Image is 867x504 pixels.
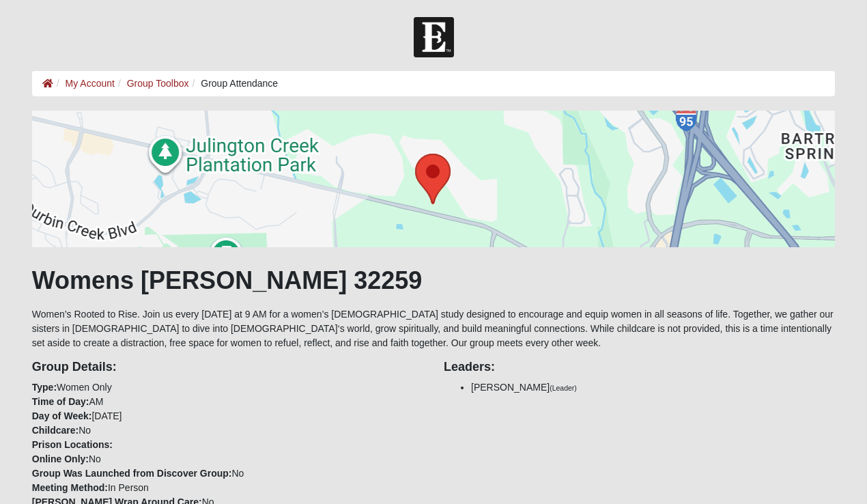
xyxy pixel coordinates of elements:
a: Group Toolbox [127,78,189,89]
li: Group Attendance [189,76,279,91]
strong: Childcare: [32,425,79,436]
h4: Group Details: [32,360,423,375]
h1: Womens [PERSON_NAME] 32259 [32,266,836,295]
li: [PERSON_NAME] [471,380,835,395]
strong: Group Was Launched from Discover Group: [32,468,232,479]
strong: Time of Day: [32,396,89,407]
img: Church of Eleven22 Logo [414,17,454,57]
strong: Day of Week: [32,410,92,421]
a: My Account [66,78,115,89]
strong: Online Only: [32,453,89,464]
small: (Leader) [550,384,577,392]
strong: Type: [32,382,57,393]
h4: Leaders: [444,360,835,375]
strong: Prison Locations: [32,439,113,450]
